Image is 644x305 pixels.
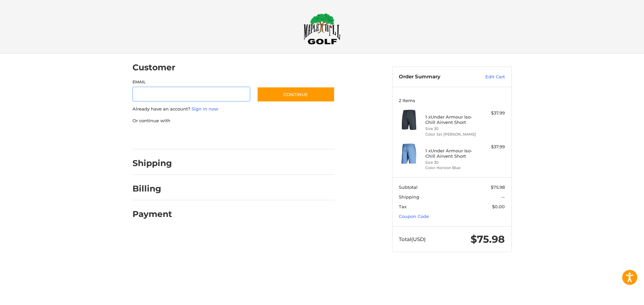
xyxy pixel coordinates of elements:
a: Edit Cart [471,74,505,80]
h3: 2 Items [399,98,505,103]
li: Size 30 [425,160,477,165]
li: Color Jet [PERSON_NAME] [425,132,477,137]
span: $75.98 [471,233,505,245]
h3: Order Summary [399,74,471,80]
iframe: PayPal-paypal [130,131,180,143]
a: Coupon Code [399,214,429,219]
button: Continue [257,87,335,102]
iframe: Google Customer Reviews [589,287,644,305]
span: -- [501,194,505,200]
h2: Payment [132,209,172,219]
iframe: PayPal-paylater [187,131,237,143]
li: Size 30 [425,126,477,132]
h2: Customer [132,62,175,73]
span: $75.98 [491,184,505,190]
iframe: PayPal-venmo [244,131,294,143]
h4: 1 x Under Armour Iso-Chill Airvent Short [425,148,477,159]
h4: 1 x Under Armour Iso-Chill Airvent Short [425,114,477,125]
span: Tax [399,204,407,209]
a: Sign in now [192,106,218,111]
div: $37.99 [478,144,505,150]
p: Already have an account? [132,106,335,112]
span: $0.00 [492,204,505,209]
p: Or continue with [132,118,335,124]
div: $37.99 [478,110,505,117]
span: Total (USD) [399,236,426,242]
span: Shipping [399,194,419,200]
h2: Billing [132,183,172,194]
li: Color Horizon Blue [425,165,477,171]
h2: Shipping [132,158,172,168]
img: Maple Hill Golf [304,13,340,45]
span: Subtotal [399,184,418,190]
label: Email [132,79,251,85]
